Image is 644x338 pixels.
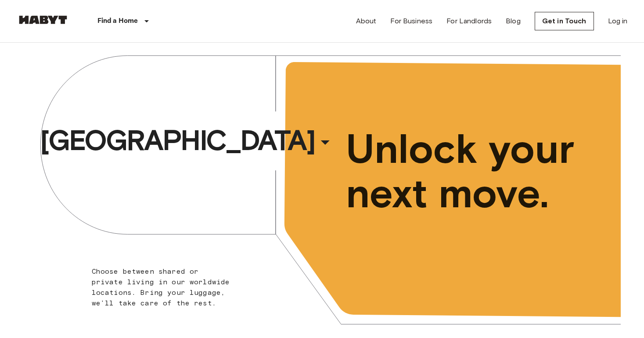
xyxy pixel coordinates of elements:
[390,16,432,26] a: For Business
[356,16,377,26] a: About
[535,12,594,30] a: Get in Touch
[446,16,492,26] a: For Landlords
[506,16,521,26] a: Blog
[40,123,315,158] span: [GEOGRAPHIC_DATA]
[36,120,339,161] button: [GEOGRAPHIC_DATA]
[346,127,585,216] span: Unlock your next move.
[608,16,628,26] a: Log in
[97,16,138,26] p: Find a Home
[92,267,230,307] span: Choose between shared or private living in our worldwide locations. Bring your luggage, we'll tak...
[17,15,69,24] img: Habyt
